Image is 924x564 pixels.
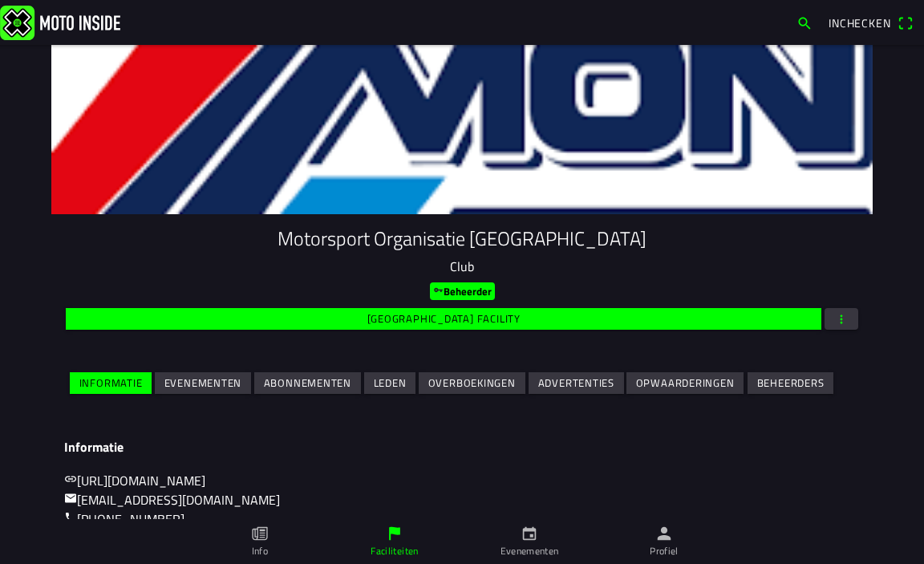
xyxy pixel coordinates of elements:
[788,9,821,36] a: search
[430,282,495,300] ion-badge: Beheerder
[64,227,860,250] h1: Motorsport Organisatie [GEOGRAPHIC_DATA]
[64,511,77,524] ion-icon: call
[254,372,361,394] ion-button: Abonnementen
[64,492,77,505] ion-icon: mail
[64,440,860,455] h3: Informatie
[529,372,624,394] ion-button: Advertenties
[386,525,403,542] ion-icon: flag
[829,14,891,31] span: Inchecken
[433,285,444,295] ion-icon: key
[64,473,77,485] ion-icon: link
[626,372,744,394] ion-button: Opwaarderingen
[64,490,280,509] a: mail[EMAIL_ADDRESS][DOMAIN_NAME]
[66,308,821,330] ion-button: [GEOGRAPHIC_DATA] facility
[650,544,679,558] ion-label: Profiel
[748,372,833,394] ion-button: Beheerders
[64,257,860,276] p: Club
[252,544,268,558] ion-label: Info
[64,471,205,490] a: link[URL][DOMAIN_NAME]
[251,525,269,542] ion-icon: paper
[64,509,184,529] a: call[PHONE_NUMBER]
[371,544,418,558] ion-label: Faciliteiten
[655,525,673,542] ion-icon: person
[521,525,538,542] ion-icon: calendar
[419,372,525,394] ion-button: Overboekingen
[70,372,152,394] ion-button: Informatie
[155,372,251,394] ion-button: Evenementen
[821,9,921,36] a: Incheckenqr scanner
[500,544,559,558] ion-label: Evenementen
[364,372,415,394] ion-button: Leden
